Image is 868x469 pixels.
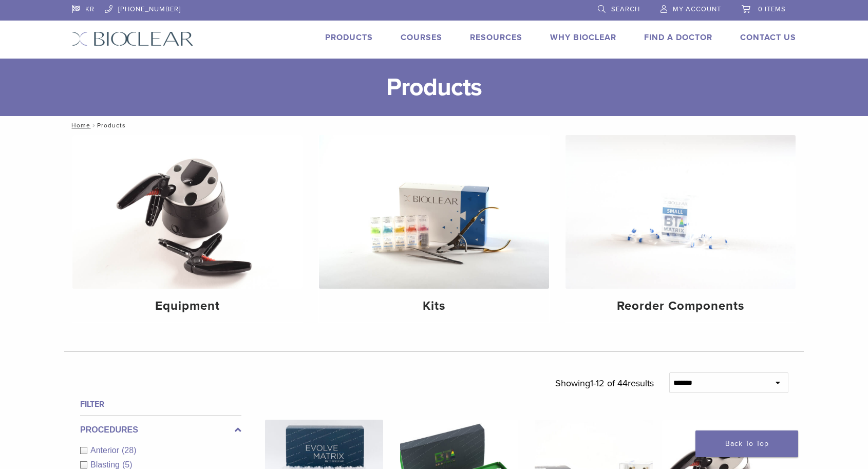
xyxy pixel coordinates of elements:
[401,32,442,43] a: Courses
[90,446,122,455] span: Anterior
[81,297,294,315] h4: Equipment
[565,135,796,322] a: Reorder Components
[574,297,787,315] h4: Reorder Components
[90,123,97,128] span: /
[319,135,549,322] a: Kits
[325,32,373,43] a: Products
[550,32,616,43] a: Why Bioclear
[611,5,640,13] span: Search
[319,135,549,289] img: Kits
[68,122,90,129] a: Home
[758,5,786,13] span: 0 items
[470,32,522,43] a: Resources
[740,32,796,43] a: Contact Us
[122,460,133,469] span: (5)
[72,135,303,322] a: Equipment
[695,430,798,457] a: Back To Top
[72,31,194,46] img: Bioclear
[72,135,303,289] img: Equipment
[590,378,628,389] span: 1-12 of 44
[80,398,241,410] h4: Filter
[80,424,241,436] label: Procedures
[64,116,804,135] nav: Products
[90,460,122,469] span: Blasting
[327,297,541,315] h4: Kits
[673,5,721,13] span: My Account
[122,446,136,455] span: (28)
[565,135,796,289] img: Reorder Components
[644,32,712,43] a: Find A Doctor
[555,372,654,394] p: Showing results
